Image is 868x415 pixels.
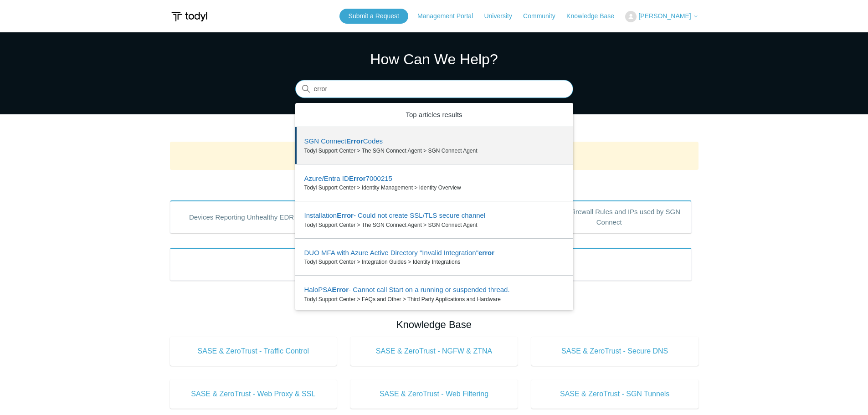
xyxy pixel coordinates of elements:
[332,286,349,293] em: Error
[364,346,504,357] span: SASE & ZeroTrust - NGFW & ZTNA
[295,80,573,98] input: Search
[346,137,363,145] em: Error
[484,11,521,21] a: University
[295,103,573,128] zd-autocomplete-header: Top articles results
[304,295,564,303] zd-autocomplete-breadcrumbs-multibrand: Todyl Support Center > FAQs and Other > Third Party Applications and Hardware
[339,9,408,24] a: Submit a Request
[304,147,564,155] zd-autocomplete-breadcrumbs-multibrand: Todyl Support Center > The SGN Connect Agent > SGN Connect Agent
[545,346,685,357] span: SASE & ZeroTrust - Secure DNS
[184,346,324,357] span: SASE & ZeroTrust - Traffic Control
[304,211,486,221] zd-autocomplete-title-multibrand: Suggested result 3 Installation Error - Could not create SSL/TLS secure channel
[170,8,209,25] img: Todyl Support Center Help Center home page
[566,11,623,21] a: Knowledge Base
[304,184,564,192] zd-autocomplete-breadcrumbs-multibrand: Todyl Support Center > Identity Management > Identity Overview
[170,200,335,233] a: Devices Reporting Unhealthy EDR States
[184,389,324,400] span: SASE & ZeroTrust - Web Proxy & SSL
[170,177,699,192] h2: Popular Articles
[531,337,699,366] a: SASE & ZeroTrust - Secure DNS
[625,11,698,22] button: [PERSON_NAME]
[170,317,699,332] h2: Knowledge Base
[349,174,366,182] em: Error
[170,379,337,409] a: SASE & ZeroTrust - Web Proxy & SSL
[337,211,354,219] em: Error
[170,248,692,281] a: Product Updates
[304,286,510,295] zd-autocomplete-title-multibrand: Suggested result 5 HaloPSA Error - Cannot call Start on a running or suspended thread.
[638,12,691,20] span: [PERSON_NAME]
[304,174,392,184] zd-autocomplete-title-multibrand: Suggested result 2 Azure/Entra ID Error 7000215
[531,379,699,409] a: SASE & ZeroTrust - SGN Tunnels
[527,200,692,233] a: Outbound Firewall Rules and IPs used by SGN Connect
[350,337,518,366] a: SASE & ZeroTrust - NGFW & ZTNA
[170,337,337,366] a: SASE & ZeroTrust - Traffic Control
[364,389,504,400] span: SASE & ZeroTrust - Web Filtering
[417,11,482,21] a: Management Portal
[304,249,495,258] zd-autocomplete-title-multibrand: Suggested result 4 DUO MFA with Azure Active Directory "Invalid Integration" error
[304,258,564,266] zd-autocomplete-breadcrumbs-multibrand: Todyl Support Center > Integration Guides > Identity Integrations
[304,137,383,147] zd-autocomplete-title-multibrand: Suggested result 1 SGN Connect Error Codes
[295,48,573,70] h1: How Can We Help?
[545,389,685,400] span: SASE & ZeroTrust - SGN Tunnels
[478,249,494,256] em: error
[523,11,565,21] a: Community
[304,221,564,229] zd-autocomplete-breadcrumbs-multibrand: Todyl Support Center > The SGN Connect Agent > SGN Connect Agent
[350,379,518,409] a: SASE & ZeroTrust - Web Filtering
